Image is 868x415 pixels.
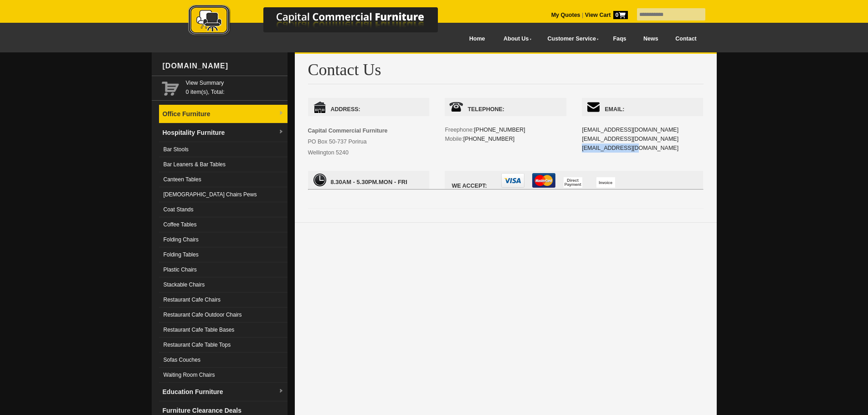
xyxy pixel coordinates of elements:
[159,338,288,353] a: Restaurant Cafe Table Tops
[493,29,537,49] a: About Us
[159,307,288,323] a: Restaurant Cafe Outdoor Chairs
[582,145,678,151] a: [EMAIL_ADDRESS][DOMAIN_NAME]
[635,29,667,49] a: News
[159,172,288,187] a: Canteen Tables
[159,123,288,142] a: Hospitality Furnituredropdown
[445,98,566,116] span: Telephone:
[308,171,429,189] span: Mon - Fri
[667,29,705,49] a: Contact
[159,202,288,217] a: Coat Stands
[501,173,524,188] img: visa
[585,12,628,18] strong: View Cart
[159,383,288,401] a: Education Furnituredropdown
[159,247,288,262] a: Folding Tables
[613,11,628,19] span: 0
[308,128,388,134] strong: Capital Commercial Furniture
[582,127,678,133] a: [EMAIL_ADDRESS][DOMAIN_NAME]
[445,171,703,189] span: We accept:
[163,5,482,41] a: Capital Commercial Furniture Logo
[331,179,379,185] span: 8.30am - 5.30pm.
[605,29,635,49] a: Faqs
[159,368,288,383] a: Waiting Room Chairs
[278,129,284,135] img: dropdown
[463,136,515,142] a: [PHONE_NUMBER]
[159,323,288,338] a: Restaurant Cafe Table Bases
[159,353,288,368] a: Sofas Couches
[278,111,284,116] img: dropdown
[159,232,288,247] a: Folding Chairs
[159,292,288,307] a: Restaurant Cafe Chairs
[445,98,566,162] div: Freephone: Mobile:
[582,98,703,116] span: Email:
[186,78,284,87] a: View Summary
[159,105,288,123] a: Office Furnituredropdown
[583,12,627,18] a: View Cart0
[532,173,555,188] img: mastercard
[537,29,604,49] a: Customer Service
[159,52,288,80] div: [DOMAIN_NAME]
[596,177,615,188] img: invoice
[308,61,704,84] h1: Contact Us
[159,142,288,157] a: Bar Stools
[163,5,482,38] img: Capital Commercial Furniture Logo
[186,78,284,95] span: 0 item(s), Total:
[582,136,678,142] a: [EMAIL_ADDRESS][DOMAIN_NAME]
[159,217,288,232] a: Coffee Tables
[159,187,288,202] a: [DEMOGRAPHIC_DATA] Chairs Pews
[159,157,288,172] a: Bar Leaners & Bar Tables
[308,98,429,116] span: Address:
[308,128,388,156] span: PO Box 50-737 Porirua Wellington 5240
[551,12,580,18] a: My Quotes
[159,277,288,292] a: Stackable Chairs
[278,389,284,394] img: dropdown
[159,262,288,277] a: Plastic Chairs
[564,177,582,188] img: direct payment
[474,127,525,133] a: [PHONE_NUMBER]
